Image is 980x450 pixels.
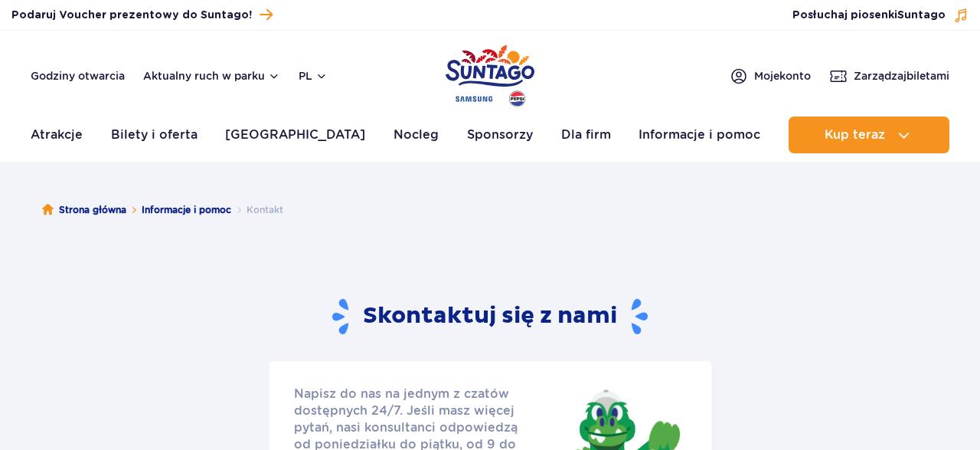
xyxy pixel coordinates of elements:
button: Kup teraz [789,117,949,153]
span: Suntago [897,10,946,21]
a: Zarządzajbiletami [829,67,949,85]
a: Godziny otwarcia [31,68,125,84]
a: Park of Poland [446,38,534,109]
span: Posłuchaj piosenki [792,8,946,23]
span: Moje konto [754,68,811,84]
a: Dla firm [561,117,611,153]
h2: Skontaktuj się z nami [332,297,648,337]
a: Informacje i pomoc [142,202,231,218]
span: Zarządzaj biletami [854,68,949,84]
a: Strona główna [42,202,126,218]
li: Kontakt [231,202,283,218]
button: pl [299,68,328,84]
a: Mojekonto [730,67,811,85]
button: Aktualny ruch w parku [143,70,280,82]
a: Informacje i pomoc [639,117,760,153]
a: Sponsorzy [467,117,533,153]
span: Kup teraz [825,128,885,142]
span: Podaruj Voucher prezentowy do Suntago! [11,8,252,23]
a: [GEOGRAPHIC_DATA] [225,117,365,153]
a: Atrakcje [31,117,83,153]
a: Bilety i oferta [111,117,198,153]
a: Podaruj Voucher prezentowy do Suntago! [11,5,273,25]
button: Posłuchaj piosenkiSuntago [792,8,969,23]
a: Nocleg [394,117,439,153]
